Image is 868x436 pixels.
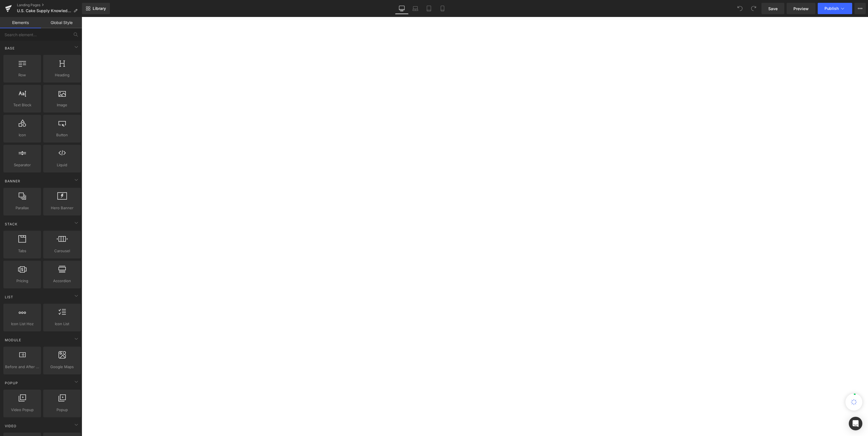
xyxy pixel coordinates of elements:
[5,407,39,413] span: Video Popup
[436,3,449,14] a: Mobile
[4,380,19,386] span: Popup
[45,278,79,284] span: Accordion
[93,6,106,11] span: Library
[748,3,759,14] button: Redo
[818,3,852,14] button: Publish
[5,205,39,211] span: Parallax
[4,221,18,227] span: Stack
[734,3,746,14] button: Undo
[45,132,79,138] span: Button
[17,3,82,7] a: Landing Pages
[45,321,79,327] span: Icon List
[17,8,71,13] span: U.S. Cake Supply Knowledge Base
[5,162,39,168] span: Separator
[45,407,79,413] span: Popup
[45,102,79,108] span: Image
[395,3,409,14] a: Desktop
[5,72,39,78] span: Row
[787,3,815,14] a: Preview
[793,6,809,12] span: Preview
[409,3,422,14] a: Laptop
[45,162,79,168] span: Liquid
[5,321,39,327] span: Icon List Hoz
[5,248,39,254] span: Tabs
[5,132,39,138] span: Icon
[422,3,436,14] a: Tablet
[4,294,14,300] span: List
[5,364,39,370] span: Before and After Images
[5,278,39,284] span: Pricing
[849,417,862,430] div: Open Intercom Messenger
[82,3,110,14] a: New Library
[4,423,17,429] span: Video
[45,364,79,370] span: Google Maps
[768,6,778,12] span: Save
[41,17,82,28] a: Global Style
[4,178,21,184] span: Banner
[854,3,866,14] button: More
[5,102,39,108] span: Text Block
[4,337,22,343] span: Module
[45,72,79,78] span: Heading
[4,46,15,51] span: Base
[45,248,79,254] span: Carousel
[824,6,839,11] span: Publish
[45,205,79,211] span: Hero Banner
